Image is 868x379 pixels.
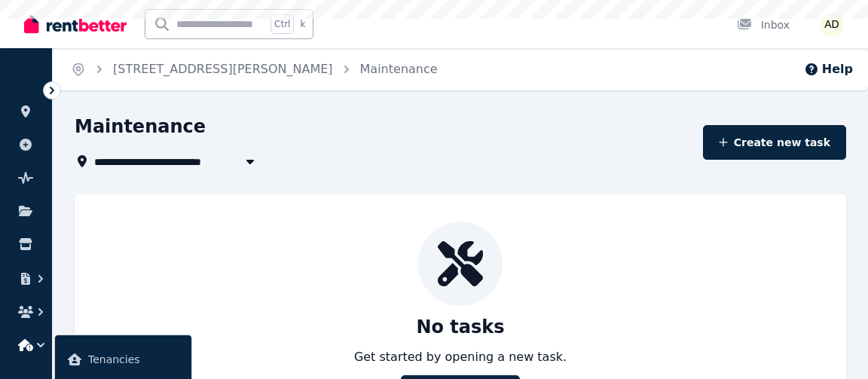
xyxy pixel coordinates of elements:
[360,62,438,76] a: Maintenance
[703,125,847,160] button: Create new task
[354,348,567,366] p: Get started by opening a new task.
[270,14,294,34] span: Ctrl
[804,60,853,78] button: Help
[53,48,456,90] nav: Breadcrumb
[416,315,504,339] p: No tasks
[88,350,179,368] span: Tenancies
[820,12,844,36] img: Ayushi Dewan
[24,13,127,35] img: RentBetter
[75,115,206,139] h1: Maintenance
[113,62,333,76] a: [STREET_ADDRESS][PERSON_NAME]
[300,18,305,30] span: k
[737,17,790,32] div: Inbox
[61,344,185,374] a: Tenancies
